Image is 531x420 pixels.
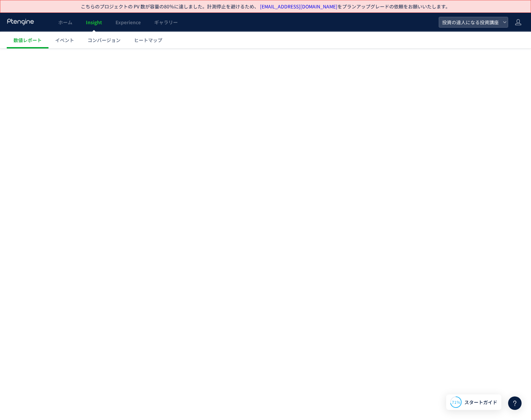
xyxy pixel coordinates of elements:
span: Experience [115,19,141,26]
a: [EMAIL_ADDRESS][DOMAIN_NAME] [260,3,337,10]
span: Insight [86,19,102,26]
p: こちらのプロジェクトの PV 数が容量の80％に達しました。計測停止を避けるため、 [81,3,450,10]
span: スタートガイド [464,399,497,406]
span: ヒートマップ [134,37,162,43]
span: ホーム [58,19,72,26]
span: イベント [55,37,74,43]
span: 数値レポート [13,37,42,43]
span: コンバージョン [88,37,121,43]
span: 投資の達人になる投資講座 [440,17,500,27]
span: をプランアップグレードの依頼をお願いいたします。 [259,3,450,10]
span: ギャラリー [154,19,178,26]
span: 71% [452,399,460,405]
